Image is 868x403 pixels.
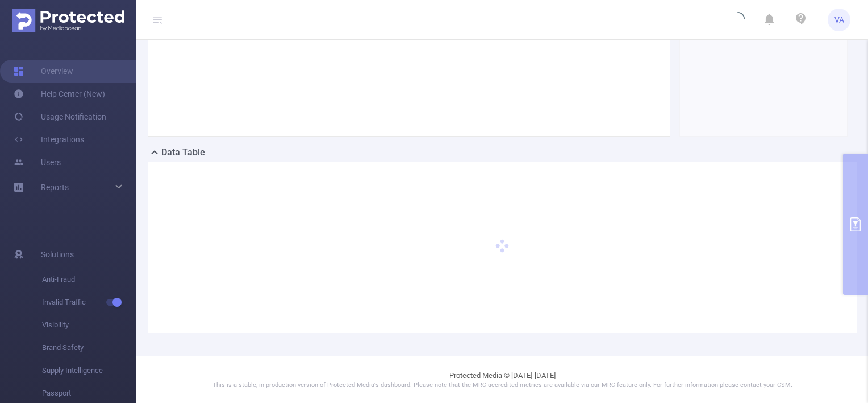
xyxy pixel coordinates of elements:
h2: Data Table [161,146,205,159]
a: Integrations [14,128,84,151]
span: VA [834,9,844,31]
span: Invalid Traffic [42,291,136,314]
a: Reports [41,176,69,199]
img: Protected Media [12,9,124,32]
p: This is a stable, in production version of Protected Media's dashboard. Please note that the MRC ... [165,381,840,390]
span: Anti-Fraud [42,268,136,291]
span: Brand Safety [42,336,136,359]
a: Help Center (New) [14,83,105,105]
a: Usage Notification [14,105,106,128]
span: Supply Intelligence [42,359,136,382]
i: icon: loading [731,12,745,28]
span: Reports [41,183,69,192]
a: Users [14,151,61,174]
span: Visibility [42,314,136,336]
span: Solutions [41,243,74,266]
a: Overview [14,60,73,83]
